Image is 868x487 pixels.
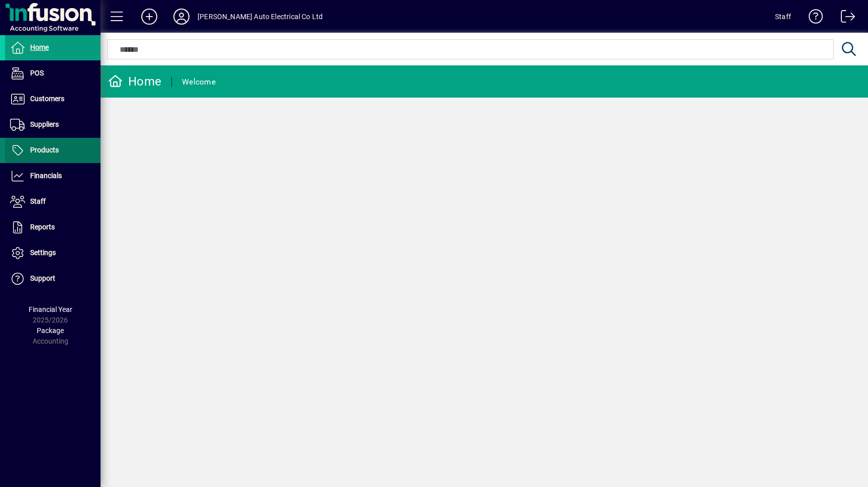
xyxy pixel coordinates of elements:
[30,120,59,128] span: Suppliers
[5,215,101,240] a: Reports
[5,240,101,266] a: Settings
[30,172,62,180] span: Financials
[182,74,216,90] div: Welcome
[30,43,49,51] span: Home
[37,327,64,335] span: Package
[5,87,101,112] a: Customers
[5,112,101,137] a: Suppliers
[30,249,56,257] span: Settings
[30,274,55,282] span: Support
[30,95,64,103] span: Customers
[30,146,59,154] span: Products
[29,305,72,313] span: Financial Year
[5,266,101,291] a: Support
[5,138,101,163] a: Products
[30,197,46,205] span: Staff
[775,9,791,25] div: Staff
[165,8,198,26] button: Profile
[108,73,161,90] div: Home
[198,9,323,25] div: [PERSON_NAME] Auto Electrical Co Ltd
[5,61,101,86] a: POS
[133,8,165,26] button: Add
[5,189,101,214] a: Staff
[833,2,855,35] a: Logout
[801,2,823,35] a: Knowledge Base
[5,164,101,189] a: Financials
[30,223,55,231] span: Reports
[30,69,44,77] span: POS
